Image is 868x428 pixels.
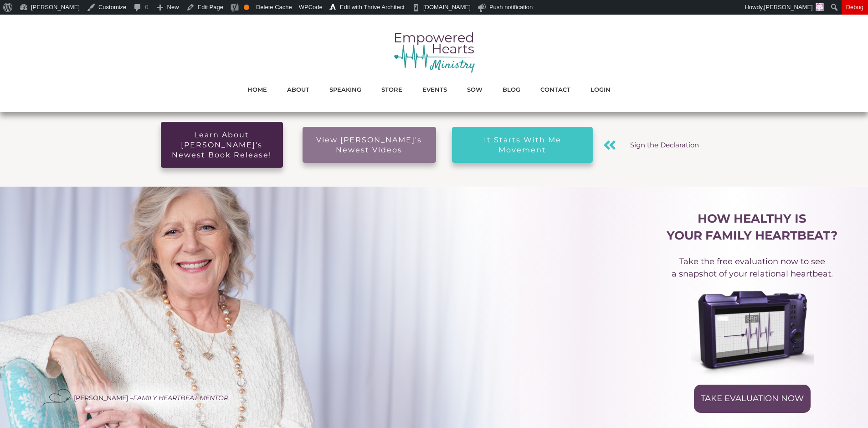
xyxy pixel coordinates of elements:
[41,388,73,407] img: micro-signature
[422,84,447,95] a: EVENTS
[161,122,283,168] a: Learn About [PERSON_NAME]'s Newest Book Release!
[698,211,806,226] strong: HOW HEALTHY IS
[244,5,249,10] div: OK
[287,84,309,95] a: ABOUT
[311,135,428,155] span: View [PERSON_NAME]'s Newest Videos
[666,249,838,287] p: Take the free evaluation now to see a snapshot of your relational heartbeat.
[667,228,837,243] strong: YOUR FAMILY HEARTBEAT?
[74,397,228,399] p: [PERSON_NAME] –
[133,394,228,402] em: FAMILY HEARTBEAT MENTOR
[764,4,813,10] span: [PERSON_NAME]
[247,84,267,95] a: HOME
[169,130,275,160] span: Learn About [PERSON_NAME]'s Newest Book Release!
[460,135,585,155] span: It Starts With Me Movement
[701,394,804,404] span: TAKE EVALUATION NOW
[591,84,611,95] a: LOGIN
[303,127,437,163] a: View [PERSON_NAME]'s Newest Videos
[393,31,475,73] img: empowered hearts ministry
[329,84,361,95] a: SPEAKING
[452,127,593,163] a: It Starts With Me Movement
[467,84,483,95] a: SOW
[381,84,402,95] a: STORE
[540,84,570,95] a: CONTACT
[666,287,836,383] img: Render 6 Dark
[694,385,811,413] a: TAKE EVALUATION NOW
[503,84,520,95] a: BLOG
[627,133,702,157] p: Sign the Declaration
